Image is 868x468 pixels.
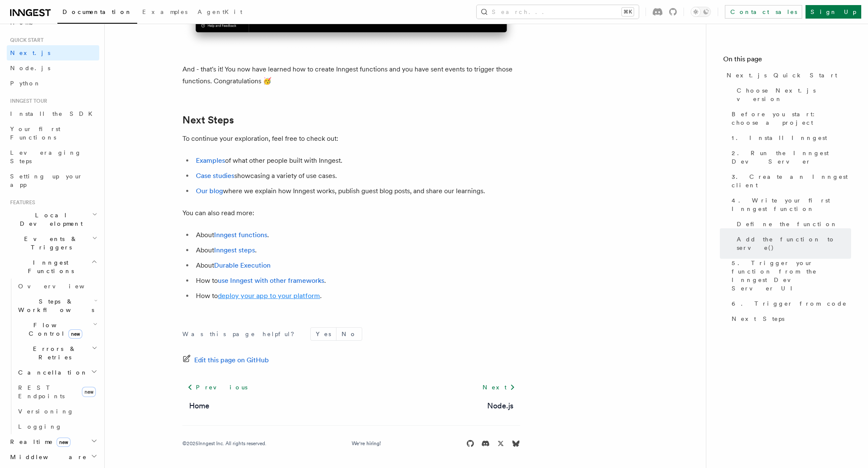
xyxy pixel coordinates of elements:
[193,155,520,167] li: of what other people built with Inngest.
[18,283,105,290] span: Overview
[15,341,99,365] button: Errors & Retries
[733,83,851,107] a: Choose Next.js version
[7,106,99,121] a: Install the SDK
[732,315,784,323] span: Next Steps
[311,328,336,340] button: Yes
[10,80,41,87] span: Python
[18,423,62,430] span: Logging
[728,193,851,216] a: 4. Write your first Inngest function
[7,169,99,192] a: Setting up your app
[477,5,639,19] button: Search...⌘K
[18,384,65,400] span: REST Endpoints
[723,68,851,83] a: Next.js Quick Start
[10,49,50,56] span: Next.js
[193,170,520,182] li: showcasing a variety of use cases.
[728,107,851,130] a: Before you start: choose a project
[725,5,802,19] a: Contact sales
[477,380,520,395] a: Next
[193,229,520,241] li: About .
[196,172,234,180] a: Case studies
[15,365,99,380] button: Cancellation
[691,7,711,17] button: Toggle dark mode
[732,259,851,293] span: 5. Trigger your function from the Inngest Dev Server UI
[7,434,99,449] button: Realtimenew
[10,149,81,164] span: Leveraging Steps
[10,173,83,188] span: Setting up your app
[737,86,851,103] span: Choose Next.js version
[7,76,99,91] a: Python
[15,368,88,377] span: Cancellation
[15,317,99,341] button: Flow Controlnew
[728,130,851,145] a: 1. Install Inngest
[193,185,520,197] li: where we explain how Inngest works, publish guest blog posts, and share our learnings.
[622,8,634,16] kbd: ⌘K
[182,330,300,338] p: Was this page helpful?
[189,400,209,412] a: Home
[7,45,99,60] a: Next.js
[57,438,71,447] span: new
[62,8,132,15] span: Documentation
[728,311,851,326] a: Next Steps
[214,261,271,269] a: Durable Execution
[182,207,520,219] p: You can also read more:
[732,299,847,308] span: 6. Trigger from code
[15,404,99,419] a: Versioning
[7,453,87,461] span: Middleware
[218,276,324,285] a: use Inngest with other frameworks
[10,65,50,71] span: Node.js
[182,114,234,126] a: Next Steps
[7,60,99,76] a: Node.js
[732,172,851,189] span: 3. Create an Inngest client
[15,279,99,294] a: Overview
[732,196,851,213] span: 4. Write your first Inngest function
[182,380,252,395] a: Previous
[732,110,851,127] span: Before you start: choose a project
[728,255,851,296] a: 5. Trigger your function from the Inngest Dev Server UI
[10,110,98,117] span: Install the SDK
[723,54,851,68] h4: On this page
[198,8,242,15] span: AgentKit
[7,199,35,206] span: Features
[7,449,99,465] button: Middleware
[18,408,74,415] span: Versioning
[68,329,82,339] span: new
[15,297,94,314] span: Steps & Workflows
[728,169,851,193] a: 3. Create an Inngest client
[727,71,837,79] span: Next.js Quick Start
[182,354,269,366] a: Edit this page on GitHub
[7,145,99,169] a: Leveraging Steps
[7,208,99,231] button: Local Development
[214,246,255,254] a: Inngest steps
[7,235,92,252] span: Events & Triggers
[137,3,193,23] a: Examples
[182,133,520,145] p: To continue your exploration, feel free to check out:
[193,244,520,256] li: About .
[15,321,93,338] span: Flow Control
[7,231,99,255] button: Events & Triggers
[352,440,381,447] a: We're hiring!
[214,231,267,239] a: Inngest functions
[732,134,827,142] span: 1. Install Inngest
[733,232,851,255] a: Add the function to serve()
[728,145,851,169] a: 2. Run the Inngest Dev Server
[733,216,851,232] a: Define the function
[193,290,520,302] li: How to .
[806,5,861,19] a: Sign Up
[142,8,187,15] span: Examples
[7,211,92,228] span: Local Development
[7,279,99,434] div: Inngest Functions
[196,156,225,164] a: Examples
[193,3,247,23] a: AgentKit
[7,255,99,279] button: Inngest Functions
[10,126,60,141] span: Your first Functions
[182,63,520,87] p: And - that's it! You now have learned how to create Inngest functions and you have sent events to...
[732,149,851,166] span: 2. Run the Inngest Dev Server
[182,440,266,447] div: © 2025 Inngest Inc. All rights reserved.
[15,294,99,317] button: Steps & Workflows
[7,438,71,446] span: Realtime
[218,292,320,300] a: deploy your app to your platform
[15,419,99,434] a: Logging
[194,354,269,366] span: Edit this page on GitHub
[7,121,99,145] a: Your first Functions
[7,98,47,104] span: Inngest tour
